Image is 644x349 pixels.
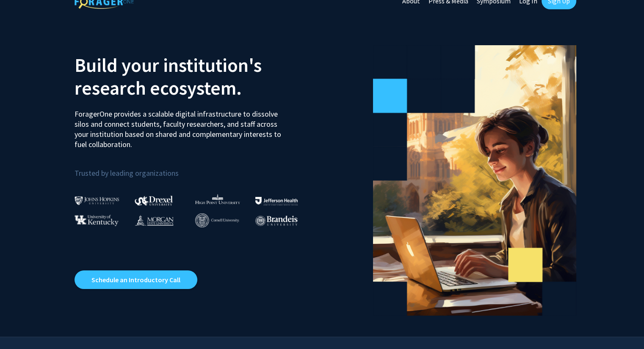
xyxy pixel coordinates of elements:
[255,215,298,226] img: Brandeis University
[195,213,239,227] img: Cornell University
[75,196,119,205] img: Johns Hopkins University
[6,311,36,343] iframe: Chat
[135,215,174,226] img: Morgan State University
[75,54,316,99] h2: Build your institution's research ecosystem.
[75,270,197,289] a: Opens in a new tab
[75,156,316,180] p: Trusted by leading organizations
[195,194,240,204] img: High Point University
[75,215,119,226] img: University of Kentucky
[255,197,298,205] img: Thomas Jefferson University
[135,196,173,205] img: Drexel University
[75,103,287,150] p: ForagerOne provides a scalable digital infrastructure to dissolve silos and connect students, fac...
